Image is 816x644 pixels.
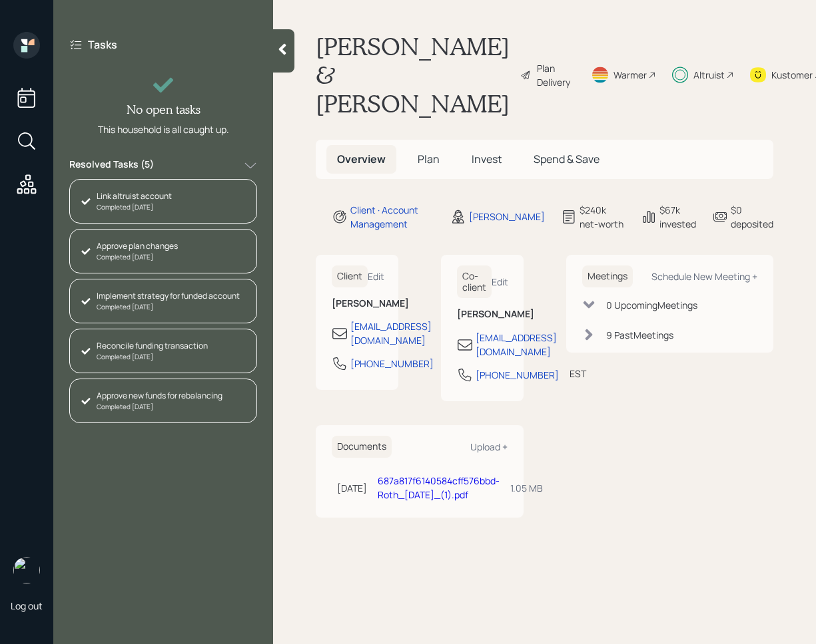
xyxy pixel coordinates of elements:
div: Completed [DATE] [97,252,178,262]
div: [PERSON_NAME] [469,210,545,224]
img: retirable_logo.png [13,557,40,583]
h6: [PERSON_NAME] [332,298,382,309]
div: Upload + [470,440,508,453]
div: $67k invested [659,203,696,231]
div: Client · Account Management [350,203,434,231]
div: This household is all caught up. [98,122,229,136]
h6: Co-client [457,265,492,299]
div: Implement strategy for funded account [97,290,240,302]
div: Completed [DATE] [97,352,208,362]
div: [EMAIL_ADDRESS][DOMAIN_NAME] [350,319,432,347]
h1: [PERSON_NAME] & [PERSON_NAME] [316,32,510,118]
div: Approve new funds for rebalancing [97,390,222,402]
div: [PHONE_NUMBER] [476,368,559,382]
div: Plan Delivery [537,61,575,89]
div: Edit [368,270,384,283]
h6: Client [332,265,368,287]
span: Overview [337,152,386,166]
label: Tasks [88,37,117,52]
h6: Documents [332,436,392,458]
div: Kustomer [771,68,813,82]
div: Log out [11,599,43,612]
div: Link altruist account [97,190,172,202]
div: 0 Upcoming Meeting s [606,298,697,312]
div: Altruist [693,68,725,82]
div: 9 Past Meeting s [606,328,673,342]
div: Warmer [613,68,647,82]
div: [DATE] [337,481,367,495]
h6: [PERSON_NAME] [457,309,508,320]
div: Edit [492,275,508,288]
span: Spend & Save [534,152,600,166]
div: [EMAIL_ADDRESS][DOMAIN_NAME] [476,331,557,359]
span: Plan [418,152,440,166]
div: $0 deposited [731,203,773,231]
div: Completed [DATE] [97,202,172,212]
div: 1.05 MB [510,481,543,495]
label: Resolved Tasks ( 5 ) [69,158,154,174]
div: $240k net-worth [580,203,625,231]
div: Reconcile funding transaction [97,340,208,352]
div: Approve plan changes [97,240,178,252]
div: Completed [DATE] [97,302,240,312]
div: [PHONE_NUMBER] [350,357,434,371]
h6: Meetings [582,265,633,287]
span: Invest [472,152,502,166]
h4: No open tasks [127,102,201,117]
a: 687a817f6140584cff576bbd-Roth_[DATE]_(1).pdf [378,474,500,501]
div: Schedule New Meeting + [651,270,757,283]
div: Completed [DATE] [97,402,222,412]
